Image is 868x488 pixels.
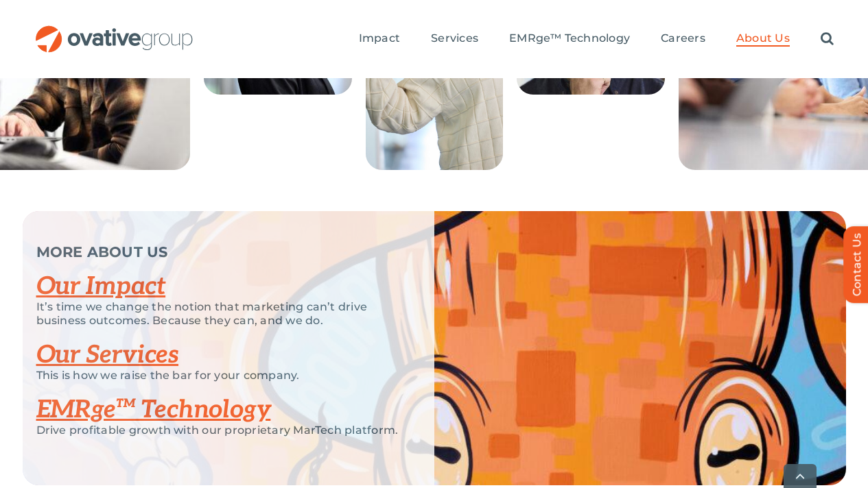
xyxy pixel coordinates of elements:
[509,32,630,45] span: EMRge™ Technology
[359,32,400,47] a: Impact
[36,395,271,425] a: EMRge™ Technology
[34,24,194,37] a: OG_Full_horizontal_RGB
[359,32,400,45] span: Impact
[36,271,166,302] a: Our Impact
[36,424,400,437] p: Drive profitable growth with our proprietary MarTech platform.
[431,32,478,45] span: Services
[821,32,834,47] a: Search
[36,245,400,259] p: MORE ABOUT US
[36,300,400,328] p: It’s time we change the notion that marketing can’t drive business outcomes. Because they can, an...
[36,369,400,382] p: This is how we raise the bar for your company.
[431,32,478,47] a: Services
[359,17,834,61] nav: Menu
[661,32,705,45] span: Careers
[736,32,790,45] span: About Us
[661,32,705,47] a: Careers
[509,32,630,47] a: EMRge™ Technology
[736,32,790,47] a: About Us
[36,340,179,370] a: Our Services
